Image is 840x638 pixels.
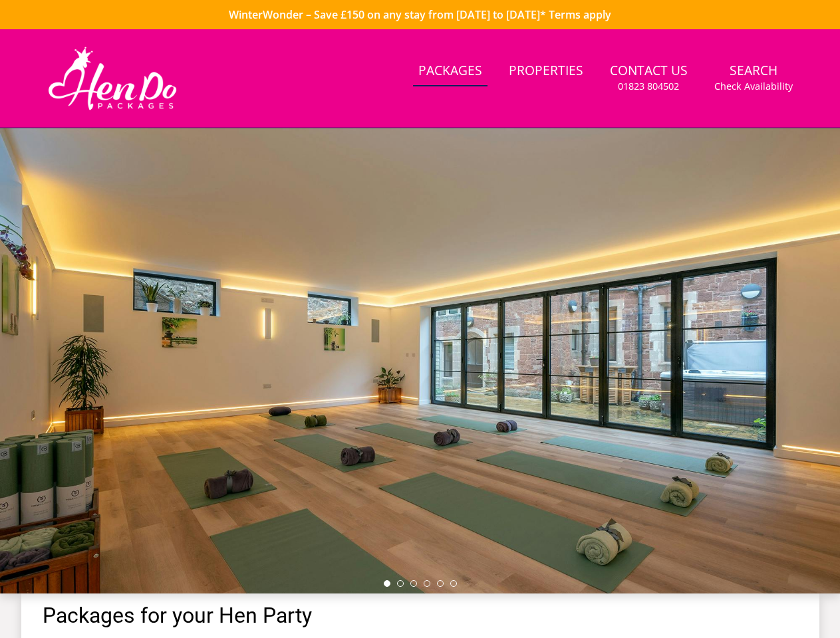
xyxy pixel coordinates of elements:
[43,604,798,627] h1: Packages for your Hen Party
[605,56,693,100] a: Contact Us01823 804502
[709,56,798,100] a: SearchCheck Availability
[413,56,488,86] a: Packages
[503,56,589,86] a: Properties
[618,80,679,93] small: 01823 804502
[714,80,793,93] small: Check Availability
[43,45,183,112] img: Hen Do Packages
